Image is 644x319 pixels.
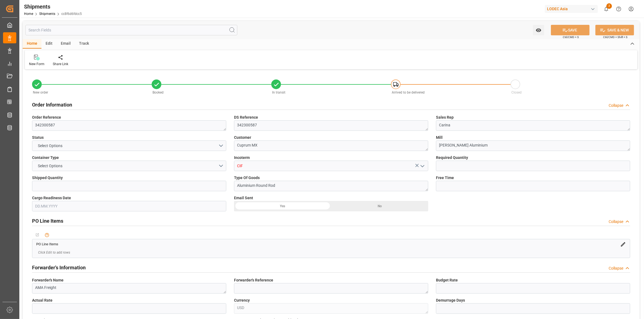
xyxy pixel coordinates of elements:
[613,3,625,15] button: Help Center
[234,155,250,161] span: Incoterm
[39,12,55,16] a: Shipments
[436,155,468,161] span: Required Quantity
[436,120,630,131] textarea: Carina
[25,25,237,35] input: Search Fields
[606,3,612,9] span: 2
[436,297,465,303] span: Demurrage Days
[32,217,63,225] h2: PO Line Items
[29,62,44,67] div: New Form
[57,39,75,49] div: Email
[436,115,454,120] span: Sales Rep
[533,25,544,35] button: open menu
[331,201,429,211] div: No
[545,4,600,14] button: LODEC Asia
[32,201,226,211] input: DD.MM.YYYY
[32,175,63,181] span: Shipped Quantity
[32,101,72,108] h2: Order Information
[563,35,579,39] span: Ctrl/CMD + S
[32,283,226,294] textarea: AMA Freight
[551,25,590,35] button: SAVE
[436,140,630,151] textarea: [PERSON_NAME] Aluminium
[234,297,250,303] span: Currency
[35,163,65,169] span: Select Options
[234,120,428,131] textarea: 342300587
[32,115,61,120] span: Order Reference
[33,91,48,94] span: New order
[234,201,331,211] div: Yes
[272,91,286,94] span: In transit
[234,303,428,314] textarea: USD
[609,265,623,271] div: Collapse
[32,277,64,283] span: Forwarder's Name
[595,25,634,35] button: SAVE & NEW
[234,161,428,171] input: Type to search/select
[609,219,623,225] div: Collapse
[234,135,251,140] span: Customer
[35,143,65,149] span: Select Options
[32,155,59,161] span: Container Type
[36,242,58,246] a: PO Line Items
[436,135,443,140] span: Mill
[32,135,44,140] span: Status
[32,264,86,271] h2: Forwarder's Information
[75,39,93,49] div: Track
[24,2,82,11] div: Shipments
[23,39,41,49] div: Home
[32,161,226,171] button: open menu
[512,91,522,94] span: Closed
[418,162,426,170] button: open menu
[609,103,623,108] div: Collapse
[53,62,68,67] div: Share Link
[600,3,613,15] button: show 2 new notifications
[153,91,164,94] span: Booked
[24,12,33,16] a: Home
[545,5,598,13] div: LODEC Asia
[36,242,58,246] span: PO Line Items
[234,175,260,181] span: Type Of Goods
[436,175,454,181] span: Free Time
[38,250,70,255] span: Click Edit to add rows
[234,140,428,151] textarea: Cuprum MX
[32,297,52,303] span: Actual Rate
[32,195,71,201] span: Cargo Readiness Date
[234,181,428,191] textarea: Aluminium Round Rod
[392,91,425,94] span: Arrived to be delivered
[234,195,253,201] span: Email Sent
[234,277,273,283] span: Forwarder's Reference
[32,120,226,131] textarea: 342300587
[436,277,458,283] span: Budget Rate
[603,35,627,39] span: Ctrl/CMD + Shift + S
[41,39,57,49] div: Edit
[234,115,258,120] span: DS Reference
[32,140,226,151] button: open menu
